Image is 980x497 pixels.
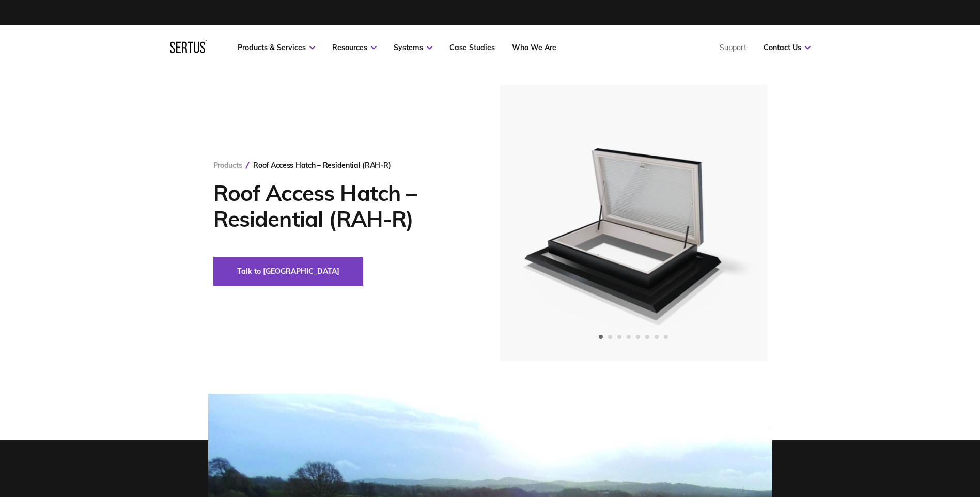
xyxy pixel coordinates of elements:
[608,335,612,339] span: Go to slide 2
[512,43,556,52] a: Who We Are
[238,43,315,52] a: Products & Services
[720,43,746,52] a: Support
[449,43,495,52] a: Case Studies
[213,161,242,170] a: Products
[636,335,640,339] span: Go to slide 5
[645,335,649,339] span: Go to slide 6
[764,43,811,52] a: Contact Us
[627,335,631,339] span: Go to slide 4
[617,335,621,339] span: Go to slide 3
[394,43,432,52] a: Systems
[664,335,668,339] span: Go to slide 8
[213,257,363,286] button: Talk to [GEOGRAPHIC_DATA]
[213,180,469,232] h1: Roof Access Hatch – Residential (RAH-R)
[332,43,377,52] a: Resources
[655,335,659,339] span: Go to slide 7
